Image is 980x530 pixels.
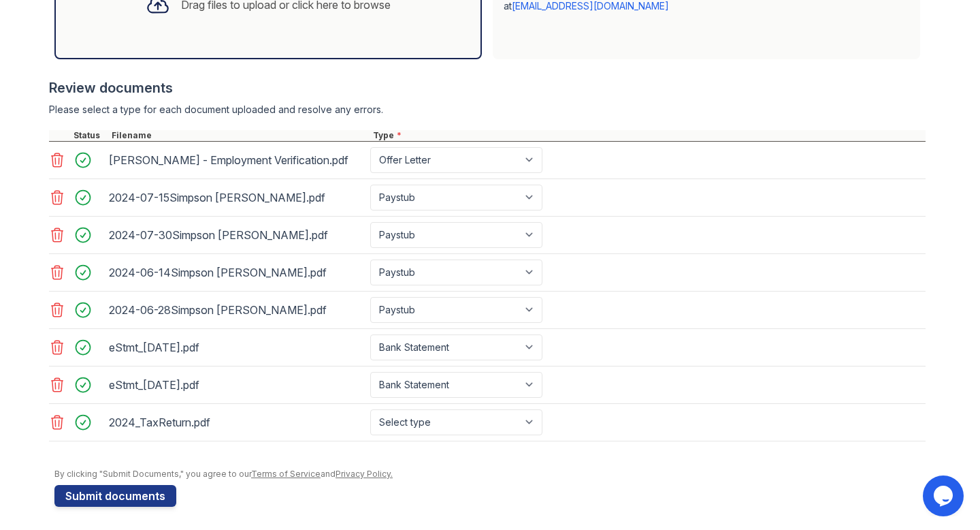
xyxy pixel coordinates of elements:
div: Review documents [49,78,926,97]
div: 2024_TaxReturn.pdf [109,411,365,433]
div: 2024-06-28Simpson [PERSON_NAME].pdf [109,299,365,321]
a: Privacy Policy. [336,469,393,479]
button: Submit documents [54,485,176,507]
div: 2024-07-30Simpson [PERSON_NAME].pdf [109,224,365,246]
div: Type [370,130,926,141]
div: eStmt_[DATE].pdf [109,337,365,358]
div: eStmt_[DATE].pdf [109,374,365,396]
div: 2024-06-14Simpson [PERSON_NAME].pdf [109,262,365,283]
div: [PERSON_NAME] - Employment Verification.pdf [109,149,365,171]
div: Filename [109,130,370,141]
div: By clicking "Submit Documents," you agree to our and [54,469,926,480]
a: Terms of Service [251,469,321,479]
div: Please select a type for each document uploaded and resolve any errors. [49,103,926,116]
div: Status [71,130,109,141]
iframe: chat widget [923,476,966,516]
div: 2024-07-15Simpson [PERSON_NAME].pdf [109,187,365,208]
